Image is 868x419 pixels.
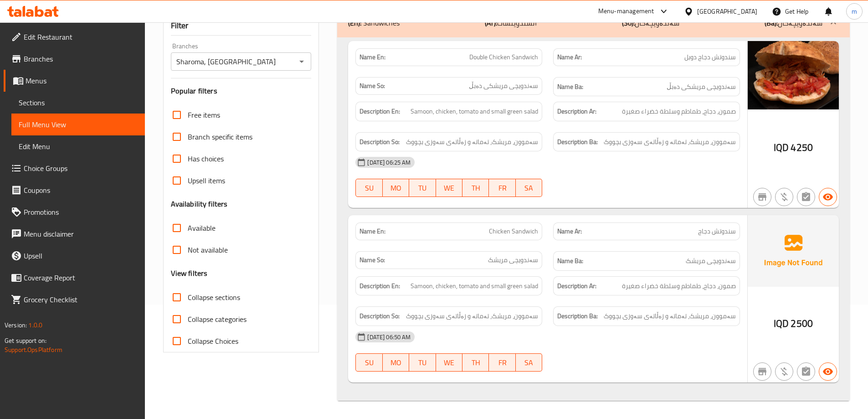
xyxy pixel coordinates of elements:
[24,250,138,261] span: Upsell
[409,353,436,372] button: TU
[364,158,414,167] span: [DATE] 06:25 AM
[819,362,837,381] button: Available
[516,353,542,372] button: SA
[667,81,736,93] span: سەندویچی مریشکی دەبڵ
[604,310,736,322] span: سەموون، مریشک، تەماتە و زەڵاتەی سەوزی بچووک
[488,255,538,265] span: سەندویچی مریشک
[686,255,736,267] span: سەندویچی مریشک
[24,228,138,239] span: Menu disclaimer
[622,17,679,28] p: سەندەویچەکان
[26,75,138,86] span: Menus
[4,70,145,92] a: Menus
[188,244,228,255] span: Not available
[11,135,145,157] a: Edit Menu
[383,179,409,197] button: MO
[4,157,145,179] a: Choice Groups
[4,201,145,223] a: Promotions
[355,353,382,372] button: SU
[188,131,252,142] span: Branch specific items
[360,106,400,117] strong: Description En:
[188,175,225,186] span: Upsell items
[519,181,539,195] span: SA
[698,227,736,236] span: سندوتش دجاج
[557,136,598,148] strong: Description Ba:
[557,310,598,322] strong: Description Ba:
[24,31,138,42] span: Edit Restaurant
[557,227,582,236] strong: Name Ar:
[469,52,538,62] span: Double Chicken Sandwich
[697,6,757,16] div: [GEOGRAPHIC_DATA]
[28,319,42,331] span: 1.0.0
[489,179,515,197] button: FR
[383,353,409,372] button: MO
[440,181,459,195] span: WE
[24,207,138,217] span: Promotions
[4,26,145,48] a: Edit Restaurant
[748,41,839,109] img: Double_Chicken_Sandwich638904904532225347.jpg
[360,52,385,62] strong: Name En:
[188,109,220,120] span: Free items
[598,6,654,17] div: Menu-management
[819,188,837,206] button: Available
[436,353,462,372] button: WE
[411,106,538,117] span: Samoon, chicken, tomato and small green salad
[493,356,512,369] span: FR
[411,280,538,292] span: Samoon, chicken, tomato and small green salad
[557,81,583,93] strong: Name Ba:
[11,114,145,135] a: Full Menu View
[360,227,385,236] strong: Name En:
[355,179,382,197] button: SU
[171,86,312,96] h3: Popular filters
[516,179,542,197] button: SA
[24,272,138,283] span: Coverage Report
[753,188,771,206] button: Not branch specific item
[386,181,406,195] span: MO
[748,215,839,286] img: Ae5nvW7+0k+MAAAAAElFTkSuQmCC
[171,199,228,209] h3: Availability filters
[360,356,379,369] span: SU
[852,6,857,16] span: m
[188,222,216,233] span: Available
[188,153,224,164] span: Has choices
[774,139,789,156] span: IQD
[348,17,400,28] p: Sandwiches
[557,106,596,117] strong: Description Ar:
[557,280,596,292] strong: Description Ar:
[24,53,138,64] span: Branches
[360,280,400,292] strong: Description En:
[489,353,515,372] button: FR
[489,227,538,236] span: Chicken Sandwich
[4,179,145,201] a: Coupons
[295,55,308,68] button: Open
[775,188,793,206] button: Purchased item
[466,356,485,369] span: TH
[360,81,385,91] strong: Name So:
[462,353,489,372] button: TH
[775,362,793,381] button: Purchased item
[171,268,208,279] h3: View filters
[360,255,385,265] strong: Name So:
[386,356,406,369] span: MO
[440,356,459,369] span: WE
[557,255,583,267] strong: Name Ba:
[406,136,538,148] span: سەموون، مریشک، تەماتە و زەڵاتەی سەوزی بچووک
[462,179,489,197] button: TH
[791,315,813,332] span: 2500
[557,52,582,62] strong: Name Ar:
[413,181,432,195] span: TU
[466,181,485,195] span: TH
[188,336,238,347] span: Collapse Choices
[469,81,538,91] span: سەندویچی مریشکی دەبڵ
[11,92,145,114] a: Sections
[409,179,436,197] button: TU
[4,48,145,70] a: Branches
[791,139,813,156] span: 4250
[4,267,145,289] a: Coverage Report
[493,181,512,195] span: FR
[485,17,537,28] p: السندويتشات
[337,37,850,401] div: (En): Sandwiches(Ar):السندويتشات(So):سەندەویچەکان(Ba):سەندەویچەکان
[413,356,432,369] span: TU
[19,141,138,152] span: Edit Menu
[360,310,400,322] strong: Description So:
[360,181,379,195] span: SU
